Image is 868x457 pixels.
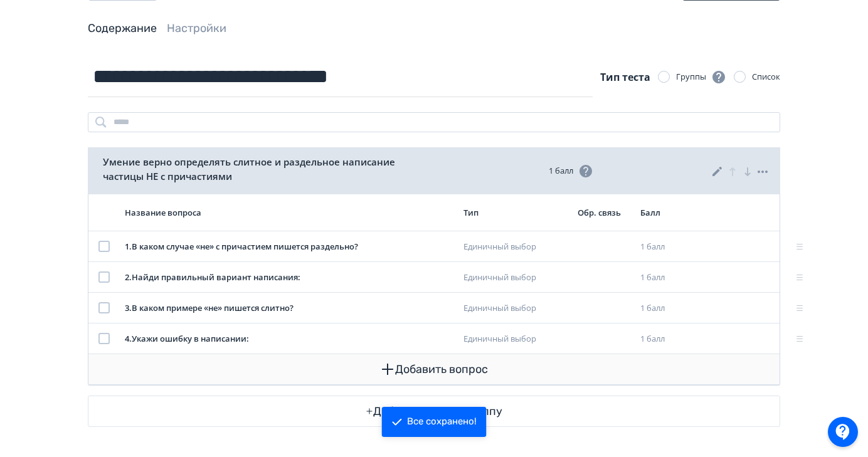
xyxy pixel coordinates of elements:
[578,207,630,218] div: Обр. связь
[125,271,453,284] div: 2 . Найди правильный вариант написания:
[125,207,453,218] div: Название вопроса
[88,21,157,35] a: Содержание
[125,333,453,345] div: 4 . Укажи ошибку в написании:
[463,207,568,218] div: Тип
[463,271,568,284] div: Единичный выбор
[640,271,687,284] div: 1 балл
[640,241,687,253] div: 1 балл
[125,241,453,253] div: 1 . В каком случае «не» с причастием пишется раздельно?
[125,302,453,315] div: 3 . В каком примере «не» пишется слитно?
[676,70,726,85] div: Группы
[640,333,687,345] div: 1 балл
[752,71,780,83] div: Список
[549,164,593,179] span: 1 балл
[103,155,437,183] span: Умение верно определять слитное и раздельное написание частицы НЕ с причастиями
[463,333,568,345] div: Единичный выбор
[407,416,477,428] div: Все сохранено!
[640,302,687,315] div: 1 балл
[98,354,770,384] button: Добавить вопрос
[640,207,687,218] div: Балл
[463,241,568,253] div: Единичный выбор
[600,70,650,84] span: Тип теста
[463,302,568,315] div: Единичный выбор
[167,21,226,35] a: Настройки
[88,396,780,426] button: Добавить новую группу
